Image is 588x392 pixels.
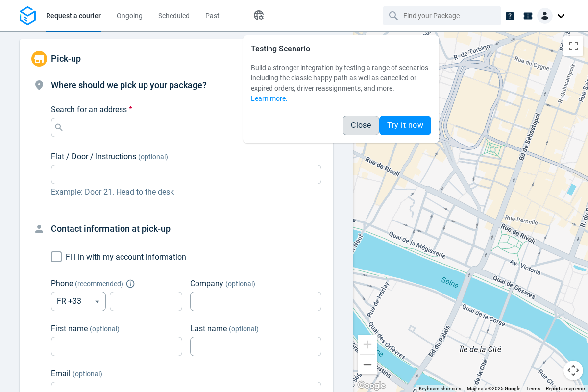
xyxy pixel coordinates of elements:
span: Email [51,369,71,378]
span: Fill in with my account information [66,252,186,262]
button: Close [343,116,379,135]
a: Terms [526,386,540,391]
span: ( recommended ) [75,280,123,288]
span: Build a stronger integration by testing a range of scenarios including the classic happy path as ... [251,64,428,92]
button: Try it now [379,116,431,135]
input: Find your Package [403,6,483,25]
a: Open this area in Google Maps (opens a new window) [355,379,388,392]
span: Past [205,12,220,20]
div: FR +33 [51,292,106,311]
a: Report a map error [546,386,585,391]
span: Ongoing [117,12,143,20]
span: Testing Scenario [251,44,310,53]
h4: Contact information at pick-up [51,222,321,236]
span: First name [51,324,88,333]
span: (optional) [73,370,102,378]
span: Search for an address [51,105,127,114]
button: Toggle fullscreen view [563,36,583,56]
span: Last name [190,324,227,333]
span: Flat / Door / Instructions [51,152,136,161]
span: (optional) [225,280,255,288]
span: (optional) [90,325,120,333]
button: Map camera controls [563,361,583,380]
button: Zoom in [358,335,377,354]
img: Client [537,8,553,24]
span: Request a courier [46,12,101,20]
button: Zoom out [358,355,377,374]
span: Phone [51,279,73,288]
span: Try it now [387,122,423,129]
button: Keyboard shortcuts [419,385,461,392]
img: Logo [20,6,36,25]
span: Pick-up [51,53,81,64]
p: Example: Door 21. Head to the desk [51,186,321,198]
span: Scheduled [158,12,190,20]
span: (optional) [138,153,168,161]
span: Map data ©2025 Google [467,386,520,391]
button: Explain "Recommended" [127,281,133,287]
img: Google [355,379,388,392]
span: Close [351,122,371,129]
span: (optional) [229,325,259,333]
span: Company [190,279,223,288]
span: Where should we pick up your package? [51,80,207,90]
a: Learn more. [251,95,288,102]
div: Pick-up [20,39,333,78]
